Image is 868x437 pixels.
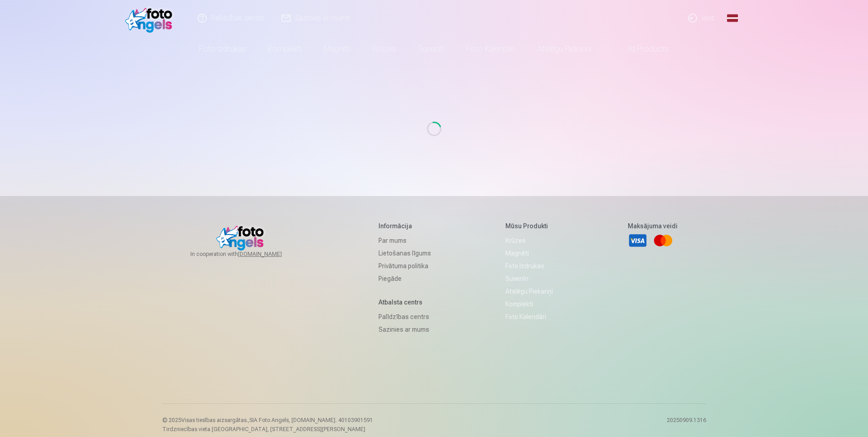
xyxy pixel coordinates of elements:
h5: Informācija [378,221,431,231]
a: Sazinies ar mums [378,323,431,336]
a: Krūzes [505,234,553,247]
p: 20250909.1316 [667,417,706,433]
a: Krūzes [362,36,407,62]
a: Komplekti [257,36,313,62]
a: Magnēti [313,36,362,62]
a: Foto izdrukas [188,36,257,62]
a: Palīdzības centrs [378,310,431,323]
a: Mastercard [653,231,673,250]
a: Foto kalendāri [455,36,526,62]
a: All products [602,36,680,62]
p: Tirdzniecības vieta [GEOGRAPHIC_DATA], [STREET_ADDRESS][PERSON_NAME] [162,426,373,433]
h5: Atbalsta centrs [378,298,431,307]
h5: Mūsu produkti [505,221,553,231]
a: Visa [628,231,648,250]
span: In cooperation with [190,250,304,258]
h5: Maksājuma veidi [628,221,678,231]
p: © 2025 Visas tiesības aizsargātas. , [162,417,373,424]
a: Komplekti [505,298,553,310]
img: /fa1 [125,4,177,33]
a: Privātuma politika [378,260,431,272]
span: SIA Foto Angels, [DOMAIN_NAME]. 40103901591 [249,417,373,423]
a: Atslēgu piekariņi [526,36,602,62]
a: Piegāde [378,272,431,285]
a: Suvenīri [407,36,455,62]
a: Foto kalendāri [505,310,553,323]
a: Atslēgu piekariņi [505,285,553,298]
a: Magnēti [505,247,553,260]
a: Foto izdrukas [505,260,553,272]
a: [DOMAIN_NAME] [238,250,304,258]
a: Suvenīri [505,272,553,285]
a: Lietošanas līgums [378,247,431,260]
a: Par mums [378,234,431,247]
